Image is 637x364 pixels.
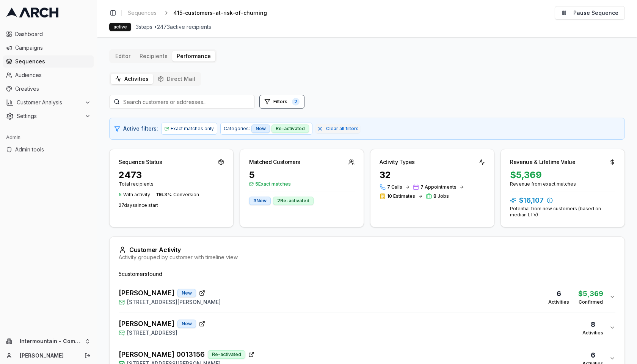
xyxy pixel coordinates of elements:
button: Direct Mail [153,74,200,84]
div: 6 [582,350,603,361]
div: Revenue from exact matches [510,181,615,187]
span: Categories: [224,126,250,132]
a: Sequences [3,55,94,68]
div: 6 [548,288,569,299]
span: Campaigns [15,44,91,52]
span: With activity [123,192,150,197]
span: [PERSON_NAME] 0013156 [119,349,205,360]
span: Audiences [15,71,91,79]
div: Revenue & Lifetime Value [510,158,576,166]
button: Open filters (2 active) [259,95,304,109]
span: Admin tools [15,146,91,153]
a: [PERSON_NAME] [20,352,76,359]
div: Re-activated [271,124,309,133]
span: 5 Exact matches [249,181,355,187]
div: Matched Customers [249,158,300,166]
button: Performance [172,51,215,61]
div: $ 5,369 [578,288,603,299]
input: Search customers or addresses... [109,95,255,109]
span: Exact matches only [171,126,214,132]
div: 5 customer s found [119,270,615,278]
span: Clear all filters [326,126,359,132]
div: Activities [548,299,569,305]
span: [STREET_ADDRESS][PERSON_NAME] [127,298,221,306]
button: Log out [82,350,93,361]
span: 8 Jobs [433,193,449,199]
span: Intermountain - Comfort Solutions [20,338,82,345]
span: 10 Estimates [387,193,415,199]
div: New [177,289,196,297]
button: Editor [111,51,135,61]
span: Dashboard [15,30,91,38]
button: Clear all filters [315,124,360,133]
span: 5 [119,192,122,197]
span: Customer Analysis [17,99,82,106]
button: Activities [111,74,153,84]
span: [STREET_ADDRESS] [127,329,177,337]
div: New [251,124,270,133]
span: 3 steps • 2473 active recipients [136,23,211,31]
div: Potential from new customers (based on median LTV) [510,206,615,218]
div: Re-activated [208,350,245,359]
button: Settings [3,110,94,122]
p: Total recipients [119,181,224,187]
button: [PERSON_NAME]New[STREET_ADDRESS]8Activities [119,312,615,343]
span: 415-customers-at-risk-of-churning [173,9,267,17]
div: Activities [582,330,603,336]
button: Recipients [135,51,172,61]
div: 5 [249,169,355,181]
span: Conversion [173,192,199,197]
div: 8 [582,319,603,330]
a: Creatives [3,83,94,95]
div: 2473 [119,169,224,181]
div: Sequence Status [119,158,162,166]
span: Sequences [128,9,157,17]
span: [PERSON_NAME] [119,288,174,298]
div: Activity Types [380,158,415,166]
button: Pause Sequence [555,6,625,20]
button: [PERSON_NAME]New[STREET_ADDRESS][PERSON_NAME]6Activities$5,369Confirmed [119,282,615,312]
div: Customer Activity [119,246,615,254]
a: Sequences [125,8,160,18]
nav: breadcrumb [125,8,279,18]
div: 3 New [249,197,271,205]
span: 7 Appointments [420,184,457,190]
div: New [177,320,196,328]
span: Sequences [15,58,91,65]
span: [PERSON_NAME] [119,318,174,329]
span: 7 Calls [387,184,402,190]
div: active [109,23,131,31]
div: $5,369 [510,169,615,181]
div: $16,107 [510,195,615,206]
p: 27 day s since start [119,202,224,208]
a: Campaigns [3,42,94,54]
span: Settings [17,112,82,120]
a: Dashboard [3,28,94,40]
div: Confirmed [578,299,603,305]
span: Active filters: [123,125,158,132]
div: 2 Re-activated [273,197,314,205]
button: Intermountain - Comfort Solutions [3,335,94,347]
button: Customer Analysis [3,96,94,109]
div: Activity grouped by customer with timeline view [119,254,615,261]
a: Admin tools [3,143,94,156]
div: 32 [380,169,485,181]
a: Audiences [3,69,94,81]
span: 116.3 % [156,192,172,197]
span: 2 [292,98,300,106]
div: Admin [3,131,94,143]
span: Creatives [15,85,91,93]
